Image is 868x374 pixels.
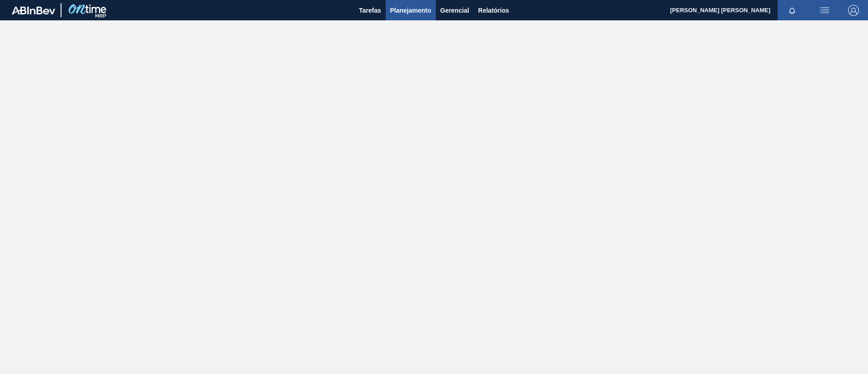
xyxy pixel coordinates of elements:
[12,6,55,14] img: TNhmsLtSVTkK8tSr43FrP2fwEKptu5GPRR3wAAAABJRU5ErkJggg==
[778,4,807,17] button: Notificações
[478,5,509,16] span: Relatórios
[848,5,859,16] img: Logout
[390,5,431,16] span: Planejamento
[359,5,381,16] span: Tarefas
[819,5,830,16] img: userActions
[440,5,469,16] span: Gerencial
